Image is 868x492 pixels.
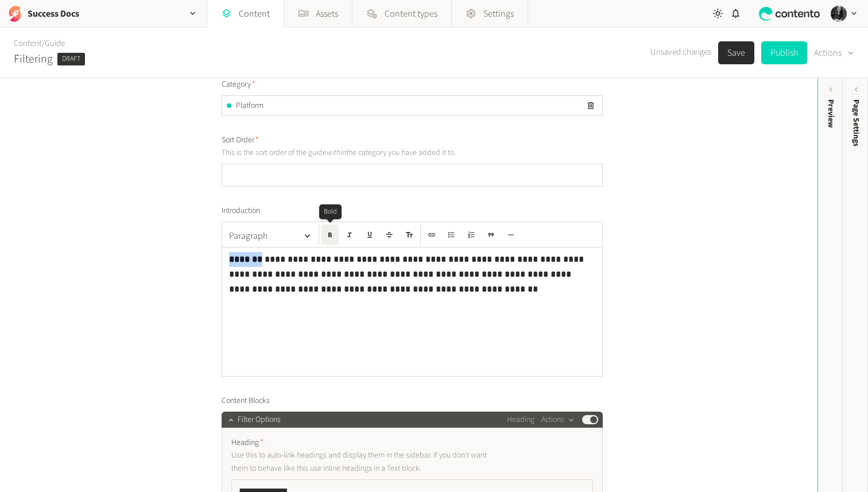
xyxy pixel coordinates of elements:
p: Use this to auto-link headings and display them in the sidebar. If you don’t want them to behave ... [231,449,493,475]
button: Actions [814,41,854,64]
div: Preview [825,99,837,128]
span: Filter Options [238,414,281,426]
span: Heading [507,414,534,426]
span: / [42,37,45,49]
span: Introduction [222,205,260,217]
span: Heading [231,437,263,449]
a: Guide [45,37,65,49]
span: Content types [385,7,437,21]
span: Draft [57,53,85,65]
button: Paragraph [224,224,316,247]
p: This is the sort order of the guide the category you have added it to. [222,146,483,159]
button: Save [718,41,754,64]
span: Category [222,79,255,91]
span: Content Blocks [222,395,270,407]
h2: Success Docs [28,7,79,21]
button: Actions [541,413,575,427]
em: within [327,147,346,158]
h2: Filtering [14,51,53,68]
span: Settings [483,7,514,21]
a: Content [14,37,42,49]
button: Publish [761,41,807,64]
span: Unsaved changes [650,46,711,59]
span: Platform [236,100,263,112]
span: Sort Order [222,134,259,146]
div: Bold [319,204,342,219]
img: Hollie Duncan [831,6,847,22]
span: Page Settings [850,99,862,146]
img: Success Docs [7,6,23,22]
